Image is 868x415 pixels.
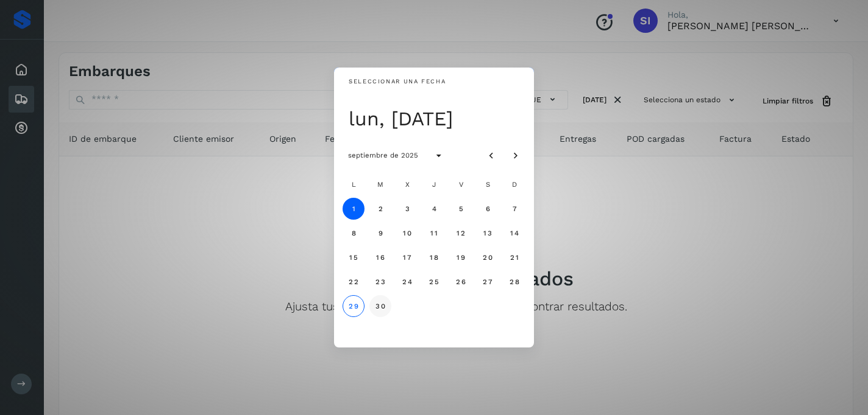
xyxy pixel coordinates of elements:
span: 6 [485,204,490,213]
div: S [475,172,500,197]
div: V [449,172,473,197]
button: domingo, 7 de septiembre de 2025 [503,198,525,220]
div: lun, [DATE] [349,106,527,131]
span: 13 [483,229,492,237]
button: Mes siguiente [505,144,527,166]
span: 2 [377,204,383,213]
span: 26 [455,277,466,286]
div: M [368,172,393,197]
span: 23 [375,277,385,286]
button: Seleccionar año [428,144,450,166]
span: 3 [404,204,410,213]
button: domingo, 28 de septiembre de 2025 [503,271,525,293]
span: 8 [350,229,356,237]
span: 9 [377,229,383,237]
button: miércoles, 10 de septiembre de 2025 [396,222,418,244]
span: septiembre de 2025 [347,151,418,159]
span: 19 [456,253,465,262]
button: miércoles, 24 de septiembre de 2025 [396,271,418,293]
span: 25 [429,277,439,286]
span: 15 [349,253,358,262]
span: 7 [511,204,517,213]
button: domingo, 14 de septiembre de 2025 [503,222,525,244]
button: viernes, 5 de septiembre de 2025 [450,198,472,220]
button: jueves, 18 de septiembre de 2025 [423,246,445,268]
span: 17 [402,253,411,262]
button: martes, 23 de septiembre de 2025 [369,271,391,293]
span: 30 [375,302,385,310]
span: 18 [429,253,438,262]
span: 29 [348,302,358,310]
button: sábado, 20 de septiembre de 2025 [477,246,499,268]
span: 16 [375,253,385,262]
button: sábado, 27 de septiembre de 2025 [477,271,499,293]
button: martes, 30 de septiembre de 2025 [369,295,391,317]
span: 14 [510,229,519,237]
span: 12 [456,229,465,237]
button: viernes, 12 de septiembre de 2025 [450,222,472,244]
button: lunes, 8 de septiembre de 2025 [343,222,365,244]
button: domingo, 21 de septiembre de 2025 [503,246,525,268]
button: lunes, 15 de septiembre de 2025 [343,246,365,268]
div: Seleccionar una fecha [349,77,446,86]
button: martes, 9 de septiembre de 2025 [369,222,391,244]
span: 24 [402,277,412,286]
button: lunes, 1 de septiembre de 2025 [343,198,365,220]
div: J [422,172,446,197]
button: jueves, 11 de septiembre de 2025 [423,222,445,244]
button: viernes, 19 de septiembre de 2025 [450,246,472,268]
span: 5 [458,204,463,213]
span: 22 [348,277,358,286]
span: 20 [482,253,493,262]
button: sábado, 6 de septiembre de 2025 [477,198,499,220]
button: miércoles, 17 de septiembre de 2025 [396,246,418,268]
button: miércoles, 3 de septiembre de 2025 [396,198,418,220]
span: 4 [431,204,436,213]
button: viernes, 26 de septiembre de 2025 [450,271,472,293]
button: lunes, 22 de septiembre de 2025 [343,271,365,293]
span: 1 [351,204,355,213]
button: jueves, 4 de septiembre de 2025 [423,198,445,220]
span: 21 [510,253,519,262]
button: Mes anterior [480,144,502,166]
button: martes, 2 de septiembre de 2025 [369,198,391,220]
button: sábado, 13 de septiembre de 2025 [477,222,499,244]
span: 11 [430,229,438,237]
div: L [341,172,366,197]
button: Hoy, lunes, 29 de septiembre de 2025 [343,295,365,317]
button: jueves, 25 de septiembre de 2025 [423,271,445,293]
button: septiembre de 2025 [338,144,428,166]
button: martes, 16 de septiembre de 2025 [369,246,391,268]
span: 10 [402,229,411,237]
span: 28 [509,277,519,286]
div: X [395,172,419,197]
span: 27 [482,277,493,286]
div: D [502,172,527,197]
